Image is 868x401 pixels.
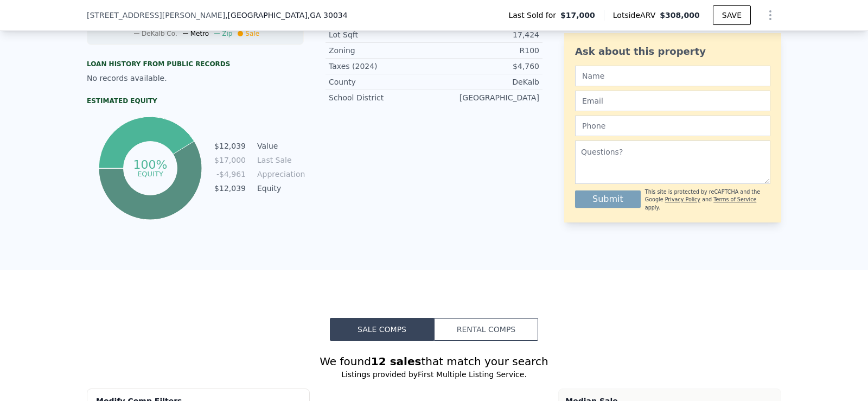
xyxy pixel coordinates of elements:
[214,168,246,180] td: -$4,961
[660,11,700,20] span: $308,000
[434,29,539,40] div: 17,424
[329,29,434,40] div: Lot Sqft
[759,4,781,26] button: Show Options
[434,318,538,341] button: Rental Comps
[255,154,304,166] td: Last Sale
[137,169,163,177] tspan: equity
[87,97,304,105] div: Estimated Equity
[329,92,434,103] div: School District
[87,60,304,68] div: Loan history from public records
[434,61,539,72] div: $4,760
[87,73,304,84] div: No records available.
[255,140,304,152] td: Value
[87,354,781,369] div: We found that match your search
[142,30,177,37] span: DeKalb Co.
[245,30,259,37] span: Sale
[575,190,641,208] button: Submit
[371,355,422,368] strong: 12 sales
[434,45,539,56] div: R100
[87,369,781,380] div: Listings provided by First Multiple Listing Service .
[225,10,348,21] span: , [GEOGRAPHIC_DATA]
[329,45,434,56] div: Zoning
[255,182,304,194] td: Equity
[329,77,434,87] div: County
[133,158,168,171] tspan: 100%
[190,30,209,37] span: Metro
[508,10,560,21] span: Last Sold for
[575,116,770,136] input: Phone
[575,66,770,86] input: Name
[214,140,246,152] td: $12,039
[645,188,770,212] div: This site is protected by reCAPTCHA and the Google and apply.
[434,92,539,103] div: [GEOGRAPHIC_DATA]
[87,10,225,21] span: [STREET_ADDRESS][PERSON_NAME]
[713,5,751,25] button: SAVE
[665,196,700,202] a: Privacy Policy
[713,196,756,202] a: Terms of Service
[434,77,539,87] div: DeKalb
[330,318,434,341] button: Sale Comps
[308,11,348,20] span: , GA 30034
[255,168,304,180] td: Appreciation
[560,10,595,21] span: $17,000
[329,61,434,72] div: Taxes (2024)
[575,44,770,59] div: Ask about this property
[214,154,246,166] td: $17,000
[613,10,660,21] span: Lotside ARV
[214,182,246,194] td: $12,039
[575,91,770,111] input: Email
[222,30,232,37] span: Zip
